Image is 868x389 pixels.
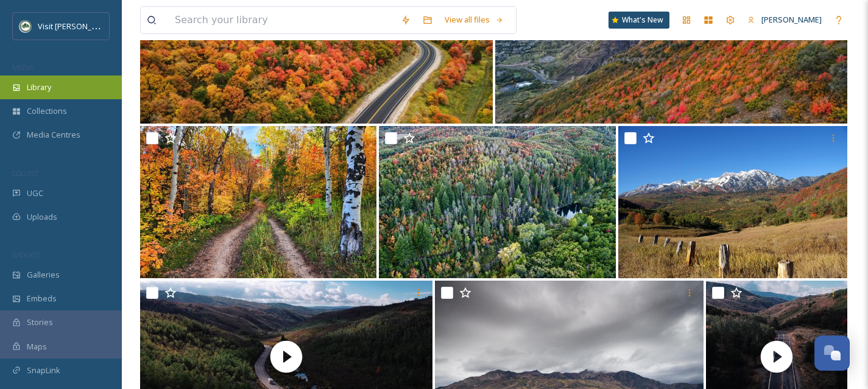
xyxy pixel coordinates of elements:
[609,12,669,29] a: What's New
[38,20,115,32] span: Visit [PERSON_NAME]
[27,82,51,93] span: Library
[27,365,60,376] span: SnapLink
[618,126,847,278] img: snowbasin_fall2.jpg
[12,250,40,259] span: WIDGETS
[169,7,395,33] input: Search your library
[439,8,510,32] a: View all files
[27,341,47,352] span: Maps
[379,126,615,278] img: dji_fly_20230925_190044_144_1695690127478_photo-01 2.jpeg
[761,14,822,25] span: [PERSON_NAME]
[19,20,32,32] img: Unknown.png
[27,129,80,141] span: Media Centres
[814,335,850,371] button: Open Chat
[27,211,57,223] span: Uploads
[27,269,60,281] span: Galleries
[140,126,376,278] img: 20230930_085322-01 copy.jpeg
[27,105,67,117] span: Collections
[12,63,34,72] span: MEDIA
[27,293,57,304] span: Embeds
[27,187,43,199] span: UGC
[12,169,38,178] span: COLLECT
[27,317,53,328] span: Stories
[741,8,828,32] a: [PERSON_NAME]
